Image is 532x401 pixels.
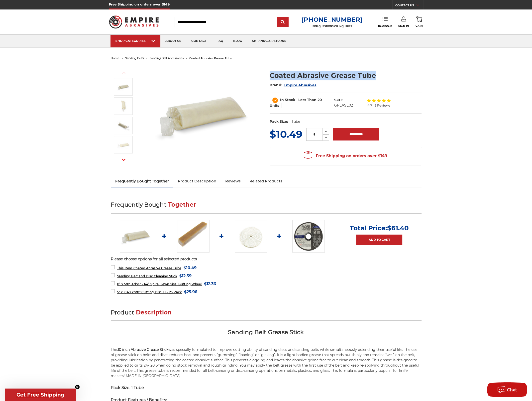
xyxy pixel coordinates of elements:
strong: Pack Size: 1 Tube [111,385,144,390]
span: $25.96 [184,288,197,295]
h1: Coated Abrasive Grease Tube [270,71,422,80]
a: contact [186,35,212,47]
dd: 1 Tube [289,119,300,124]
span: Sanding Belt and Disc Cleaning Stick [117,274,177,278]
a: home [111,56,119,60]
span: Get Free Shipping [16,392,64,398]
img: Coated Abrasive Grease Tube [117,138,130,151]
span: 5" x .040 x 7/8" Cutting Disc T1 - 25 Pack [117,290,182,294]
img: Coated Abrasive Grease Tube [117,100,130,112]
a: about us [160,35,186,47]
strong: This Item: [117,266,133,270]
dd: GREASE02 [334,103,353,108]
span: Free Shipping on orders over $149 [304,151,387,161]
button: Previous [118,67,130,78]
span: Brand: [270,83,283,87]
a: Related Products [245,176,287,187]
a: Frequently Bought Together [111,176,173,187]
a: [PHONE_NUMBER] [301,16,363,23]
div: Get Free ShippingClose teaser [5,389,76,401]
a: CONTACT US [395,2,423,9]
p: Please choose options for all selected products [111,256,422,262]
span: $61.40 [387,224,409,232]
strong: 10 inch Abrasive Grease Stick [118,347,168,352]
span: Sign In [398,24,409,27]
span: Reorder [378,24,392,27]
input: Submit [278,17,288,27]
span: In Stock [280,98,295,102]
button: Chat [487,382,527,397]
img: Coated Abrasive Grease Tube [117,119,130,132]
span: 3 Reviews [375,104,390,107]
a: Product Description [173,176,220,187]
span: Sanding Belt Grease Stick [228,329,304,336]
span: $12.36 [204,280,216,287]
a: sanding belts [125,56,144,60]
span: $12.59 [179,272,192,279]
a: faq [212,35,228,47]
span: 20 [318,98,322,102]
span: Frequently Bought [111,201,166,208]
span: Chat [507,388,517,392]
img: Empire Abrasives [109,12,159,32]
dt: SKU: [334,98,343,103]
a: Cart [416,16,423,27]
span: Product [111,309,134,316]
img: Coated Abrasive Grease Tube [117,81,130,93]
span: Together [168,201,196,208]
span: Cart [416,24,423,27]
div: SHOP CATEGORIES [115,39,155,43]
span: 8” x 5/8" Arbor - 1/4” Spiral Sewn Sisal Buffing Wheel [117,282,202,286]
a: Reviews [220,176,245,187]
p: FOR QUESTIONS OR INQUIRIES [301,25,363,28]
a: blog [228,35,247,47]
p: Total Price: [350,224,409,232]
img: Coated Abrasive Grease Tube [120,220,152,253]
a: Empire Abrasives [284,83,316,87]
a: Reorder [378,16,392,27]
p: This was specially formulated to improve cutting ability of sanding discs and sanding belts while... [111,347,422,379]
a: Add to Cart [356,235,402,245]
span: $10.49 [184,265,197,271]
span: coated abrasive grease tube [189,56,232,60]
span: Coated Abrasive Grease Tube [117,266,181,270]
span: Description [136,309,172,316]
dt: Pack Size: [270,119,288,124]
span: (4.7) [366,104,373,107]
span: - Less Than [296,98,317,102]
a: shipping & returns [247,35,291,47]
img: Coated Abrasive Grease Tube [153,65,253,165]
button: Next [118,154,130,165]
button: Close teaser [75,385,80,390]
span: Units [270,103,279,108]
a: sanding belt accessories [150,56,184,60]
span: $10.49 [270,128,302,140]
